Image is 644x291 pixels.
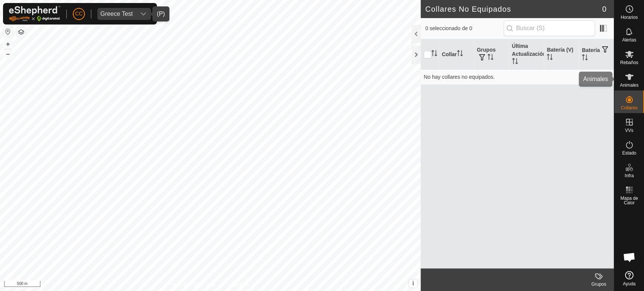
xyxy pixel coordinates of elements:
button: Restablecer Mapa [3,27,12,36]
span: 0 seleccionado de 0 [425,25,504,32]
input: Buscar (S) [504,20,595,36]
button: – [3,49,12,58]
button: i [409,279,417,288]
td: No hay collares no equipados. [421,69,614,84]
th: Grupos [474,39,509,70]
span: Horarios [621,15,638,20]
span: Ayuda [623,282,636,286]
span: VVs [625,128,633,133]
span: Rebaños [620,60,638,65]
div: Chat abierto [618,246,641,268]
p-sorticon: Activar para ordenar [512,59,518,65]
p-sorticon: Activar para ordenar [457,51,463,57]
span: Infra [624,173,633,178]
a: Política de Privacidad [171,281,215,288]
p-sorticon: Activar para ordenar [431,51,437,57]
p-sorticon: Activar para ordenar [547,55,553,61]
div: Grupos [584,281,614,288]
span: Collares [621,106,637,110]
div: dropdown trigger [136,8,151,20]
th: Batería (V) [544,39,579,70]
span: Alertas [622,38,636,42]
p-sorticon: Activar para ordenar [487,55,493,61]
div: Greece Test [100,11,133,17]
th: Última Actualización [509,39,544,70]
button: + [3,40,12,49]
span: CC [75,10,83,18]
span: Mapa de Calor [616,196,642,205]
button: Capas del Mapa [17,28,26,37]
p-sorticon: Activar para ordenar [582,55,588,61]
h2: Collares No Equipados [425,5,602,14]
img: Logo Gallagher [9,6,60,21]
span: Greece Test [97,8,136,20]
th: Batería [579,39,614,70]
span: Estado [622,151,636,155]
span: Animales [620,83,638,87]
a: Ayuda [614,268,644,289]
th: Collar [439,39,474,70]
a: Contáctenos [224,281,249,288]
span: i [412,280,414,286]
span: 0 [602,3,606,15]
